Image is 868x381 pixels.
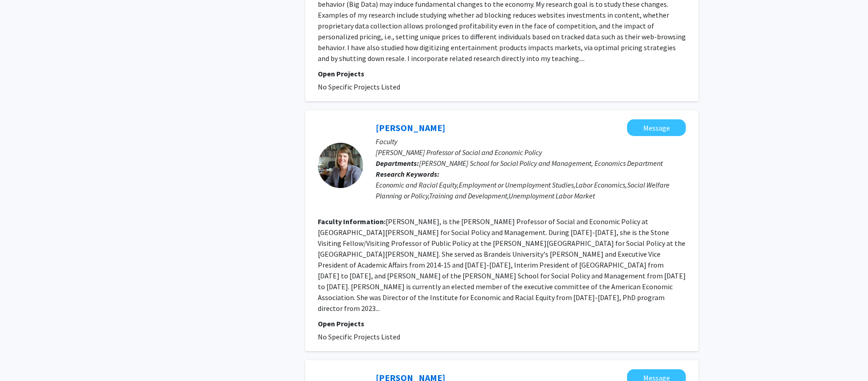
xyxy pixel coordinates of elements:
p: Faculty [376,136,686,147]
p: Open Projects [318,68,686,79]
iframe: Chat [7,340,38,374]
a: [PERSON_NAME] [376,122,445,133]
button: Message Lisa Lynch [627,119,686,136]
span: [PERSON_NAME] School for Social Policy and Management, Economics Department [419,159,663,168]
b: Faculty Information: [318,217,386,226]
p: Open Projects [318,318,686,329]
div: Economic and Racial Equity,Employment or Unemployment Studies,Labor Economics,Social Welfare Plan... [376,179,686,201]
span: No Specific Projects Listed [318,332,400,341]
p: [PERSON_NAME] Professor of Social and Economic Policy [376,147,686,158]
b: Research Keywords: [376,169,439,179]
fg-read-more: [PERSON_NAME], is the [PERSON_NAME] Professor of Social and Economic Policy at [GEOGRAPHIC_DATA][... [318,217,686,313]
span: No Specific Projects Listed [318,82,400,91]
b: Departments: [376,159,419,168]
